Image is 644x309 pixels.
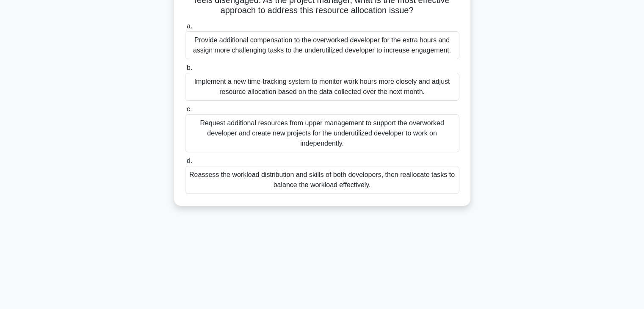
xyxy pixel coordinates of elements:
[185,73,459,101] div: Implement a new time-tracking system to monitor work hours more closely and adjust resource alloc...
[185,31,459,59] div: Provide additional compensation to the overworked developer for the extra hours and assign more c...
[187,22,192,30] span: a.
[187,64,192,71] span: b.
[187,157,192,164] span: d.
[185,114,459,152] div: Request additional resources from upper management to support the overworked developer and create...
[187,105,192,113] span: c.
[185,166,459,194] div: Reassess the workload distribution and skills of both developers, then reallocate tasks to balanc...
